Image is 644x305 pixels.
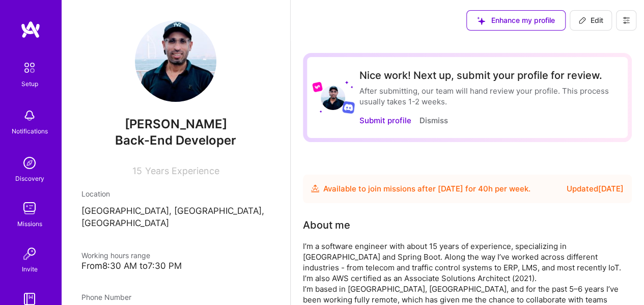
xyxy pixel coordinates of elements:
[359,69,615,81] div: Nice work! Next up, submit your profile for review.
[19,243,40,264] img: Invite
[359,115,411,126] button: Submit profile
[21,78,38,89] div: Setup
[19,153,40,173] img: discovery
[19,198,40,218] img: teamwork
[466,10,566,31] button: Enhance my profile
[132,165,142,176] span: 15
[19,105,40,126] img: bell
[12,126,48,136] div: Notifications
[567,183,624,195] div: Updated [DATE]
[17,218,42,229] div: Missions
[81,251,150,260] span: Working hours range
[115,133,236,148] span: Back-End Developer
[145,165,219,176] span: Years Experience
[477,15,555,25] span: Enhance my profile
[81,261,270,271] div: From 8:30 AM to 7:30 PM
[578,15,603,25] span: Edit
[20,20,41,39] img: logo
[570,10,612,31] button: Edit
[359,86,615,107] div: After submitting, our team will hand review your profile. This process usually takes 1-2 weeks.
[22,264,38,274] div: Invite
[15,173,44,184] div: Discovery
[19,57,40,78] img: setup
[321,86,345,110] img: User Avatar
[419,115,447,126] button: Dismiss
[81,117,270,132] span: [PERSON_NAME]
[477,17,485,25] i: icon SuggestedTeams
[135,20,216,102] img: User Avatar
[312,81,323,92] img: Lyft logo
[303,217,350,233] div: About me
[342,101,355,114] img: Discord logo
[311,184,319,192] img: Availability
[81,205,270,230] p: [GEOGRAPHIC_DATA], [GEOGRAPHIC_DATA], [GEOGRAPHIC_DATA]
[81,293,131,301] span: Phone Number
[478,184,488,193] span: 40
[323,183,530,195] div: Available to join missions after [DATE] for h per week .
[81,188,270,199] div: Location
